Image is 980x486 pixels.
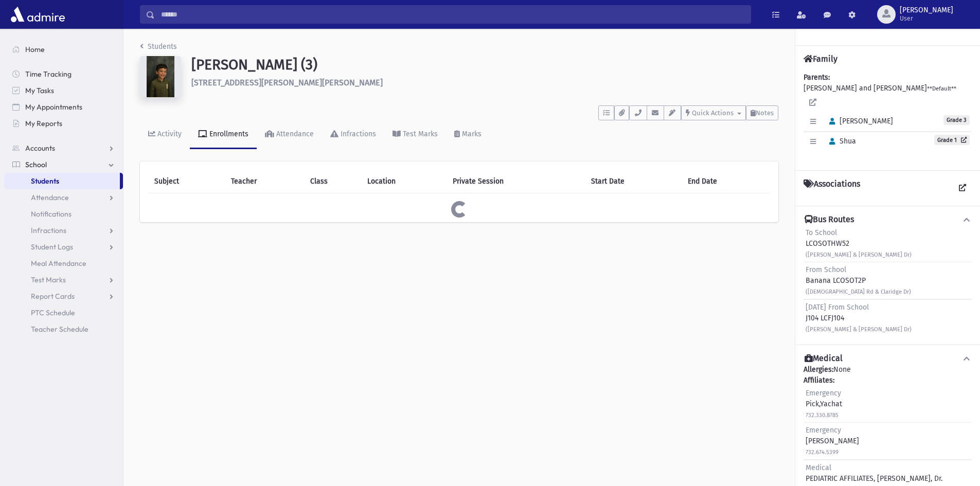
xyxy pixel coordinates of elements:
[4,255,123,272] a: Meal Attendance
[361,170,447,193] th: Location
[31,242,73,251] span: Student Logs
[190,120,257,149] a: Enrollments
[322,120,384,149] a: Infractions
[4,288,123,304] a: Report Cards
[806,389,841,398] span: Emergency
[140,120,190,149] a: Activity
[805,353,843,364] h4: Medical
[31,209,72,219] span: Notifications
[25,86,54,95] span: My Tasks
[806,463,831,472] span: Medical
[804,72,972,162] div: [PERSON_NAME] and [PERSON_NAME]
[804,353,972,364] button: Medical
[25,160,47,169] span: School
[4,173,120,189] a: Students
[805,214,854,225] h4: Bus Routes
[4,206,123,222] a: Notifications
[25,69,72,79] span: Time Tracking
[460,130,482,138] div: Marks
[257,120,322,149] a: Attendance
[804,365,833,374] b: Allergies:
[806,264,911,297] div: Banana LCOSOT2P
[4,304,123,321] a: PTC Schedule
[681,105,746,120] button: Quick Actions
[804,54,838,64] h4: Family
[191,56,778,74] h1: [PERSON_NAME] (3)
[804,214,972,225] button: Bus Routes
[4,156,123,173] a: School
[804,376,834,385] b: Affiliates:
[806,388,842,420] div: Pick,Yachat
[806,326,912,333] small: ([PERSON_NAME] & [PERSON_NAME] Dr)
[8,4,67,25] img: AdmirePro
[155,5,751,24] input: Search
[806,426,841,435] span: Emergency
[25,119,62,128] span: My Reports
[806,227,912,260] div: LCOSOTHW52
[4,189,123,206] a: Attendance
[806,449,839,456] small: 732.674.5399
[31,292,75,301] span: Report Cards
[806,251,912,258] small: ([PERSON_NAME] & [PERSON_NAME] Dr)
[806,302,912,334] div: J104 LCFJ104
[4,140,123,156] a: Accounts
[4,321,123,337] a: Teacher Schedule
[4,272,123,288] a: Test Marks
[953,179,972,197] a: View all Associations
[825,137,856,146] span: Shua
[447,170,585,193] th: Private Session
[31,176,59,186] span: Students
[746,105,778,120] button: Notes
[825,117,893,125] span: [PERSON_NAME]
[31,193,69,202] span: Attendance
[4,82,123,99] a: My Tasks
[191,78,778,87] h6: [STREET_ADDRESS][PERSON_NAME][PERSON_NAME]
[4,222,123,239] a: Infractions
[31,308,75,317] span: PTC Schedule
[338,130,376,138] div: Infractions
[31,226,66,235] span: Infractions
[806,303,869,312] span: [DATE] From School
[31,275,66,284] span: Test Marks
[4,41,123,58] a: Home
[806,265,846,274] span: From School
[806,289,911,295] small: ([DEMOGRAPHIC_DATA] Rd & Claridge Dr)
[756,109,774,117] span: Notes
[225,170,304,193] th: Teacher
[4,115,123,132] a: My Reports
[401,130,438,138] div: Test Marks
[806,228,837,237] span: To School
[682,170,770,193] th: End Date
[446,120,490,149] a: Marks
[148,170,225,193] th: Subject
[274,130,314,138] div: Attendance
[25,45,45,54] span: Home
[692,109,734,117] span: Quick Actions
[31,325,88,334] span: Teacher Schedule
[140,42,177,51] a: Students
[304,170,361,193] th: Class
[934,135,970,145] a: Grade 1
[806,462,942,484] div: PEDIATRIC AFFILIATES, [PERSON_NAME], Dr.
[900,14,953,23] span: User
[4,99,123,115] a: My Appointments
[806,425,859,457] div: [PERSON_NAME]
[943,115,970,125] span: Grade 3
[140,41,177,56] nav: breadcrumb
[804,179,860,197] h4: Associations
[25,143,55,153] span: Accounts
[806,412,839,419] small: 732.330.8785
[804,364,972,486] div: None
[585,170,682,193] th: Start Date
[4,239,123,255] a: Student Logs
[155,130,182,138] div: Activity
[25,102,82,112] span: My Appointments
[804,73,830,82] b: Parents:
[207,130,248,138] div: Enrollments
[384,120,446,149] a: Test Marks
[900,6,953,14] span: [PERSON_NAME]
[4,66,123,82] a: Time Tracking
[31,259,86,268] span: Meal Attendance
